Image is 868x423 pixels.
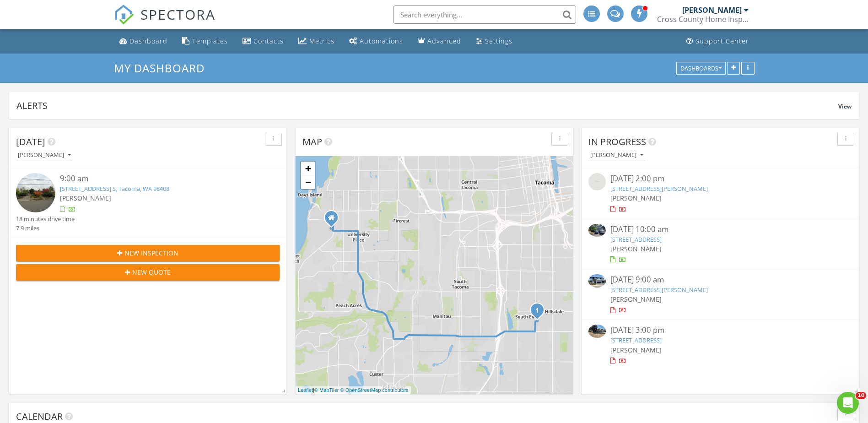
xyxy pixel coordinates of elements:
[16,149,73,162] button: [PERSON_NAME]
[340,387,409,393] a: © OpenStreetMap contributors
[309,37,334,45] div: Metrics
[296,386,411,394] div: |
[314,387,339,393] a: © MapTiler
[485,37,512,45] div: Settings
[610,224,830,235] div: [DATE] 10:00 am
[537,310,543,315] div: 6720 Park Ave. S, Tacoma, WA 98408
[60,173,258,184] div: 9:00 am
[302,136,322,148] span: Map
[588,224,606,237] img: 9210022%2Fcover_photos%2F6TyrvqrJFtrwjADCf5ou%2Fsmall.jpg
[588,274,606,287] img: 9365594%2Fcover_photos%2F6nphEssolSVZuxBNF7pp%2Fsmall.jpg
[301,162,315,175] a: Zoom in
[682,5,742,15] div: [PERSON_NAME]
[856,392,866,399] span: 10
[610,244,662,253] span: [PERSON_NAME]
[16,410,63,423] span: Calendar
[610,336,662,344] a: [STREET_ADDRESS]
[838,103,852,110] span: View
[610,325,830,336] div: [DATE] 3:00 pm
[427,37,461,45] div: Advanced
[588,149,645,162] button: [PERSON_NAME]
[590,152,643,158] div: [PERSON_NAME]
[253,37,284,45] div: Contacts
[16,215,75,223] div: 18 minutes drive time
[178,33,232,50] a: Templates
[114,12,216,32] a: SPECTORA
[16,173,55,212] img: streetview
[16,264,280,281] button: New Quote
[588,173,606,190] img: streetview
[588,136,646,148] span: In Progress
[610,173,830,184] div: [DATE] 2:00 pm
[239,33,287,50] a: Contacts
[18,152,71,158] div: [PERSON_NAME]
[116,33,171,50] a: Dashboard
[610,346,662,354] span: [PERSON_NAME]
[610,235,662,244] a: [STREET_ADDRESS]
[129,37,167,45] div: Dashboard
[588,173,852,214] a: [DATE] 2:00 pm [STREET_ADDRESS][PERSON_NAME] [PERSON_NAME]
[140,5,216,24] span: SPECTORA
[16,136,45,148] span: [DATE]
[301,175,315,189] a: Zoom out
[298,387,313,393] a: Leaflet
[837,392,859,414] iframe: Intercom live chat
[535,308,539,314] i: 1
[360,37,403,45] div: Automations
[16,224,75,233] div: 7.9 miles
[610,194,662,202] span: [PERSON_NAME]
[683,33,753,50] a: Support Center
[610,274,830,286] div: [DATE] 9:00 am
[114,5,134,25] img: The Best Home Inspection Software - Spectora
[695,37,749,45] div: Support Center
[657,15,749,24] div: Cross County Home Inspection LLC
[610,295,662,304] span: [PERSON_NAME]
[588,274,852,315] a: [DATE] 9:00 am [STREET_ADDRESS][PERSON_NAME] [PERSON_NAME]
[588,224,852,265] a: [DATE] 10:00 am [STREET_ADDRESS] [PERSON_NAME]
[414,33,465,50] a: Advanced
[588,325,852,365] a: [DATE] 3:00 pm [STREET_ADDRESS] [PERSON_NAME]
[16,99,838,112] div: Alerts
[16,245,280,261] button: New Inspection
[114,60,212,76] a: My Dashboard
[60,194,111,202] span: [PERSON_NAME]
[60,184,169,193] a: [STREET_ADDRESS] S, Tacoma, WA 98408
[393,5,576,24] input: Search everything...
[676,62,726,75] button: Dashboards
[192,37,228,45] div: Templates
[588,325,606,338] img: 9365636%2Fcover_photos%2FOnJG7T6cUt9oz17SaWDj%2Fsmall.jpg
[124,248,178,258] span: New Inspection
[16,173,280,233] a: 9:00 am [STREET_ADDRESS] S, Tacoma, WA 98408 [PERSON_NAME] 18 minutes drive time 7.9 miles
[331,217,337,223] div: 3321 Heather Place W, UNIVERSITY PLACE WA 98466
[295,33,338,50] a: Metrics
[610,184,708,193] a: [STREET_ADDRESS][PERSON_NAME]
[345,33,407,50] a: Automations (Advanced)
[132,267,171,277] span: New Quote
[472,33,516,50] a: Settings
[610,286,708,294] a: [STREET_ADDRESS][PERSON_NAME]
[680,65,722,71] div: Dashboards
